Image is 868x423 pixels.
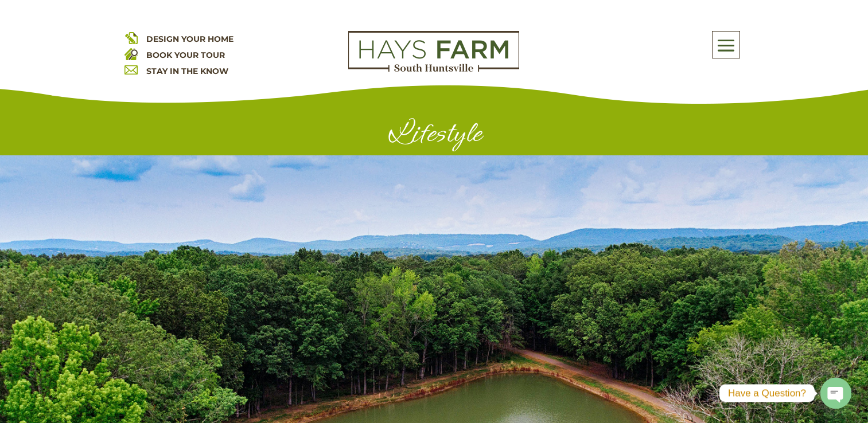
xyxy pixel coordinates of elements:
[124,116,744,155] h1: Lifestyle
[348,64,519,75] a: hays farm homes huntsville development
[146,50,225,60] a: BOOK YOUR TOUR
[124,47,138,60] img: book your home tour
[348,31,519,72] img: Logo
[146,66,228,76] a: STAY IN THE KNOW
